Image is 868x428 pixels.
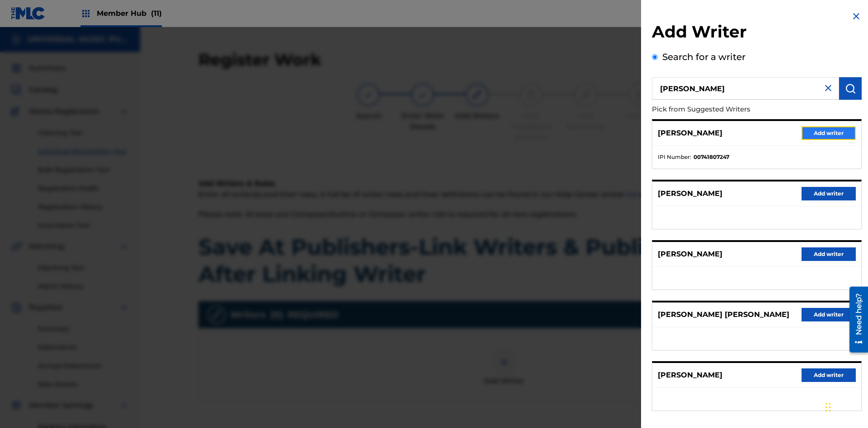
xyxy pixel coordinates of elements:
[802,187,856,200] button: Add writer
[652,100,810,119] p: Pick from Suggested Writers
[826,394,831,421] div: Drag
[802,126,856,140] button: Add writer
[843,283,868,357] iframe: Resource Center
[97,8,162,19] span: Member Hub
[652,22,862,45] h2: Add Writer
[151,9,162,18] span: (11)
[11,7,46,20] img: MLC Logo
[658,309,789,320] p: [PERSON_NAME] [PERSON_NAME]
[823,385,868,428] iframe: Chat Widget
[802,308,856,321] button: Add writer
[658,249,722,260] p: [PERSON_NAME]
[658,370,722,381] p: [PERSON_NAME]
[802,247,856,261] button: Add writer
[662,51,745,62] label: Search for a writer
[693,153,729,161] strong: 00741807247
[823,83,834,93] img: close
[845,83,856,94] img: Search Works
[658,128,722,139] p: [PERSON_NAME]
[80,8,91,19] img: Top Rightsholders
[658,188,722,199] p: [PERSON_NAME]
[652,77,839,100] input: Search writer's name or IPI Number
[658,153,691,161] span: IPI Number :
[802,368,856,382] button: Add writer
